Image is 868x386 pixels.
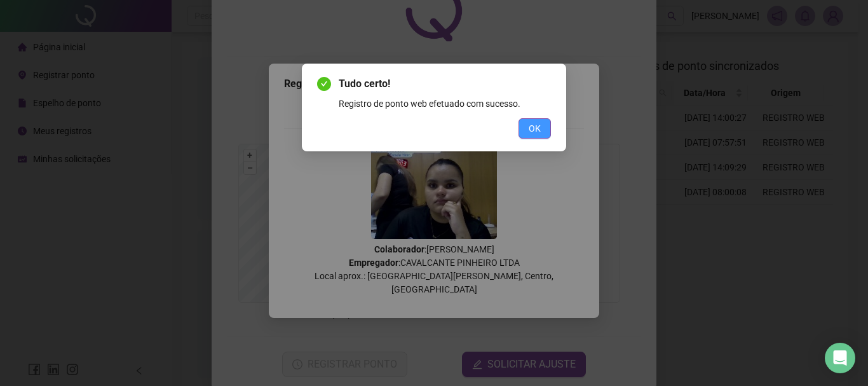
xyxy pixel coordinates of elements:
div: Open Intercom Messenger [825,343,855,373]
div: Registro de ponto web efetuado com sucesso. [339,97,551,111]
span: check-circle [317,77,331,91]
span: OK [529,121,541,135]
button: OK [519,118,551,139]
span: Tudo certo! [339,76,551,92]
